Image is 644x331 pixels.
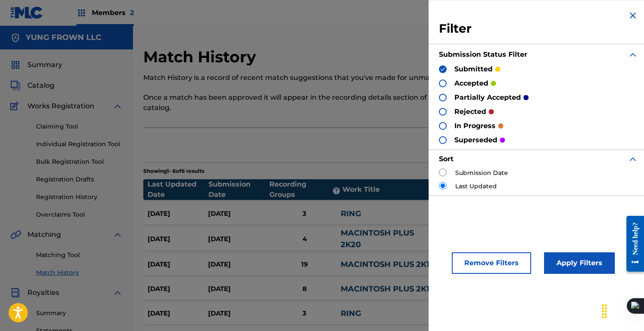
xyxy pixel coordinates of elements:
[601,290,644,331] iframe: Chat Widget
[454,78,488,89] p: accepted
[208,234,269,244] div: [DATE]
[341,284,434,294] a: MACINTOSH PLUS 2K17
[27,230,61,240] span: Matching
[208,284,269,294] div: [DATE]
[455,182,497,191] label: Last Updated
[92,8,134,18] span: Members
[76,8,87,18] img: Top Rightsholders
[454,107,486,117] p: rejected
[544,252,615,274] button: Apply Filters
[454,64,493,74] p: submitted
[36,268,123,277] a: Match History
[208,260,269,270] div: [DATE]
[268,284,341,294] div: 8
[341,309,361,318] a: RING
[143,167,204,175] p: Showing 1 - 6 of 6 results
[10,80,54,91] a: CatalogCatalog
[341,209,361,218] a: RING
[10,60,62,70] a: SummarySummary
[269,179,342,200] div: Recording Groups
[440,66,446,72] img: checkbox
[143,47,260,67] h2: Match History
[620,209,644,279] iframe: Resource Center
[439,50,527,58] strong: Submission Status Filter
[143,73,521,83] p: Match History is a record of recent match suggestions that you've made for unmatched recording gr...
[36,309,123,318] a: Summary
[452,252,531,274] button: Remove Filters
[439,21,638,37] h3: Filter
[112,101,123,111] img: expand
[628,154,638,164] img: expand
[36,175,123,184] a: Registration Drafts
[209,179,269,200] div: Submission Date
[268,209,341,219] div: 3
[341,228,414,249] a: MACINTOSH PLUS 2K20
[628,10,638,21] img: close
[27,60,62,70] span: Summary
[143,92,521,113] p: Once a match has been approved it will appear in the recording details section of the work within...
[148,284,208,294] div: [DATE]
[598,298,611,324] div: Drag
[208,209,269,219] div: [DATE]
[36,210,123,219] a: Overclaims Tool
[148,309,208,319] div: [DATE]
[112,288,123,298] img: expand
[10,101,21,111] img: Works Registration
[10,288,21,298] img: Royalties
[36,140,123,149] a: Individual Registration Tool
[455,169,508,178] label: Submission Date
[148,209,208,219] div: [DATE]
[268,234,341,244] div: 4
[27,288,59,298] span: Royalties
[148,234,208,244] div: [DATE]
[36,193,123,202] a: Registration History
[148,179,209,200] div: Last Updated Date
[454,135,497,145] p: superseded
[268,260,341,270] div: 19
[10,33,21,43] img: Accounts
[26,33,101,43] h5: YUNG FROWN LLC
[10,230,21,240] img: Matching
[454,92,521,103] p: partially accepted
[628,49,638,60] img: expand
[130,9,134,17] span: 2
[148,260,208,270] div: [DATE]
[10,80,21,91] img: Catalog
[208,309,269,319] div: [DATE]
[342,184,442,195] div: Work Title
[341,260,434,269] a: MACINTOSH PLUS 2K17
[112,230,123,240] img: expand
[454,121,496,131] p: in progress
[36,122,123,131] a: Claiming Tool
[36,251,123,260] a: Matching Tool
[268,309,341,319] div: 3
[10,6,43,19] img: MLC Logo
[27,101,94,111] span: Works Registration
[27,80,54,91] span: Catalog
[333,187,340,194] span: ?
[439,155,454,163] strong: Sort
[10,60,21,70] img: Summary
[36,157,123,166] a: Bulk Registration Tool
